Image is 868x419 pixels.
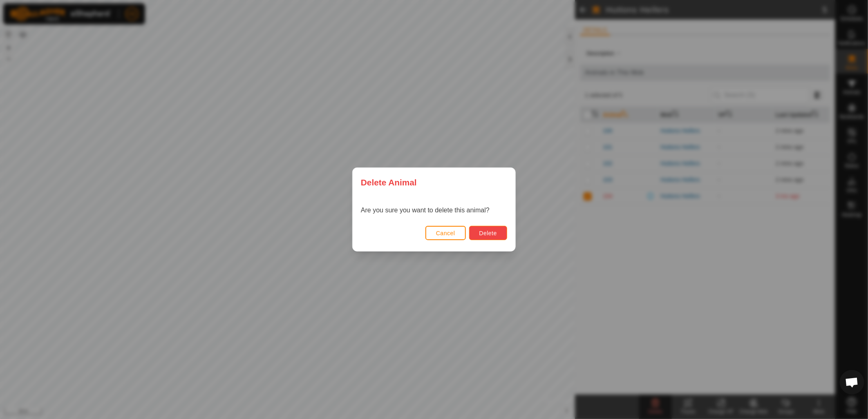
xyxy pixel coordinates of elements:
span: Cancel [436,230,455,236]
span: Are you sure you want to delete this animal? [361,207,490,214]
a: Open chat [840,370,864,394]
button: Delete [469,226,507,240]
div: Delete Animal [353,168,515,197]
span: Delete [479,230,497,236]
button: Cancel [425,226,466,240]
